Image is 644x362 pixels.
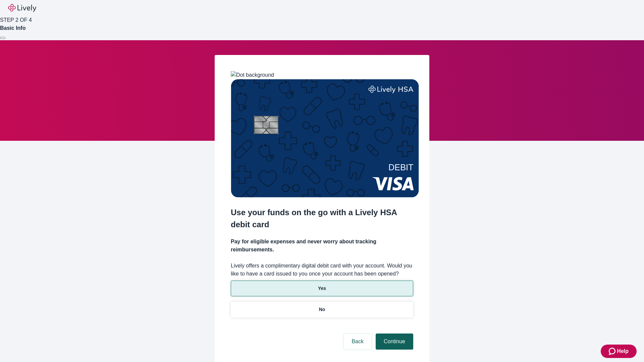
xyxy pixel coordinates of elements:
[231,71,274,79] img: Dot background
[231,302,413,317] button: No
[319,306,325,313] p: No
[8,4,36,12] img: Lively
[376,334,413,350] button: Continue
[231,281,413,296] button: Yes
[609,347,617,355] svg: Zendesk support icon
[231,262,413,278] label: Lively offers a complimentary digital debit card with your account. Would you like to have a card...
[601,345,637,358] button: Zendesk support iconHelp
[617,347,629,355] span: Help
[231,206,413,231] h2: Use your funds on the go with a Lively HSA debit card
[231,238,413,254] h4: Pay for eligible expenses and never worry about tracking reimbursements.
[343,334,372,350] button: Back
[318,285,326,292] p: Yes
[231,79,419,197] img: Debit card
